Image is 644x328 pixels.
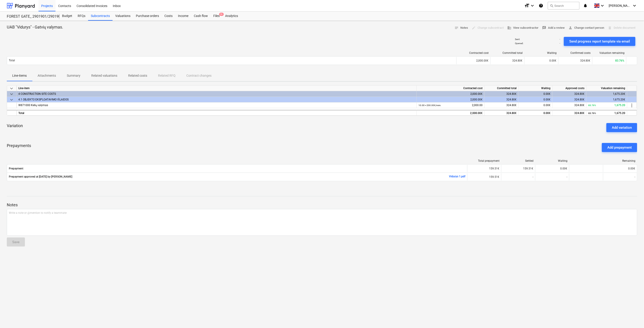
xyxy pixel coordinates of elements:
[59,12,75,21] div: Budget
[519,91,553,97] div: 0.00€
[553,110,586,116] div: 324.80€
[524,3,530,8] i: format_size
[568,25,604,31] span: Change contact person
[12,73,27,78] p: Line-items
[18,102,415,108] div: W871000 Kelių valymas
[17,86,417,91] div: Line-item
[605,159,635,162] div: Remaining
[600,3,605,8] i: keyboard_arrow_down
[553,86,586,91] div: Approved costs
[535,173,569,181] div: -
[9,91,14,97] span: keyboard_arrow_down
[543,104,550,107] span: 0.00€
[515,38,520,41] p: Sent :
[526,51,557,55] div: Waiting
[485,91,519,97] div: 324.80€
[629,103,634,108] span: more_vert
[88,12,113,21] a: Subcontracts
[539,3,543,8] i: Knowledge base
[162,12,175,21] a: Costs
[632,3,637,8] i: keyboard_arrow_down
[67,73,80,78] p: Summary
[542,26,546,30] span: rate_review
[540,24,567,31] button: Add a review
[113,12,133,21] a: Valuations
[553,97,586,102] div: 324.80€
[586,86,627,91] div: Valuation remaining
[418,104,441,107] small: 10.00 × 200.00€ / mėn.
[454,25,468,31] span: Notes
[133,12,162,21] a: Purchase orders
[191,12,211,21] a: Cash flow
[458,51,489,55] div: Contracted cost
[530,3,535,8] i: keyboard_arrow_down
[75,12,88,21] a: RFQs
[9,97,14,102] span: keyboard_arrow_down
[603,173,637,181] div: -
[594,51,625,55] div: Valuation remaining
[18,97,415,102] div: 4.1 OBJEKTO EKSPLOATAVIMO IŠLAIDOS
[588,110,625,116] div: 1,675.20
[583,3,588,8] i: notifications
[586,91,627,97] div: 1,675.20€
[467,173,501,181] div: 159.51€
[535,165,569,172] div: 0.00€
[615,59,624,62] span: 83.76%
[417,91,485,97] div: 2,000.00€
[9,86,14,91] span: keyboard_arrow_down
[456,57,490,64] div: 2,000.00€
[219,13,224,16] span: 9+
[542,25,565,31] span: Add a review
[609,4,631,7] span: [PERSON_NAME]
[454,26,459,30] span: notes
[128,73,147,78] p: Related costs
[418,102,483,108] div: 2,000.00
[7,14,54,19] div: FOREST GATE_ 2901901/2901902/2901903
[7,123,23,128] p: Variation
[549,59,556,62] span: 0.00€
[612,125,632,131] div: Add variation
[506,104,517,107] span: 324.80€
[602,143,637,152] button: Add prepayment
[515,42,523,45] p: Opened :
[574,104,584,107] span: 324.80€
[621,306,644,328] iframe: Chat Widget
[417,86,485,91] div: Contracted cost
[507,26,511,30] span: business
[550,4,553,7] span: search
[211,12,222,21] div: Files
[485,97,519,102] div: 324.80€
[18,91,415,97] div: 4 CONSTRUCTION SITE COSTS
[519,110,553,116] div: 0.00€
[467,165,501,172] div: 159.51€
[564,37,635,46] button: Send progress report template via email
[417,97,485,102] div: 2,000.00€
[91,73,117,78] p: Related valuations
[7,202,637,208] p: Notes
[175,12,191,21] a: Income
[512,59,522,62] span: 324.80€
[607,145,632,150] div: Add prepayment
[537,159,567,162] div: Waiting
[586,97,627,102] div: 1,675.20€
[485,110,519,116] div: 324.80€
[569,38,630,44] div: Send progress report template via email
[9,175,72,179] p: Prepayment approved at [DATE] by [PERSON_NAME]
[38,73,56,78] p: Attachments
[560,38,560,41] p: -
[567,24,606,31] button: Change contact person
[9,167,465,170] span: Prepayment
[7,143,31,152] p: Prepayments
[603,165,637,172] div: 0.00€
[222,12,241,21] a: Analytics
[501,165,535,172] div: 159.51€
[485,86,519,91] div: Committed total
[453,24,470,31] button: Notes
